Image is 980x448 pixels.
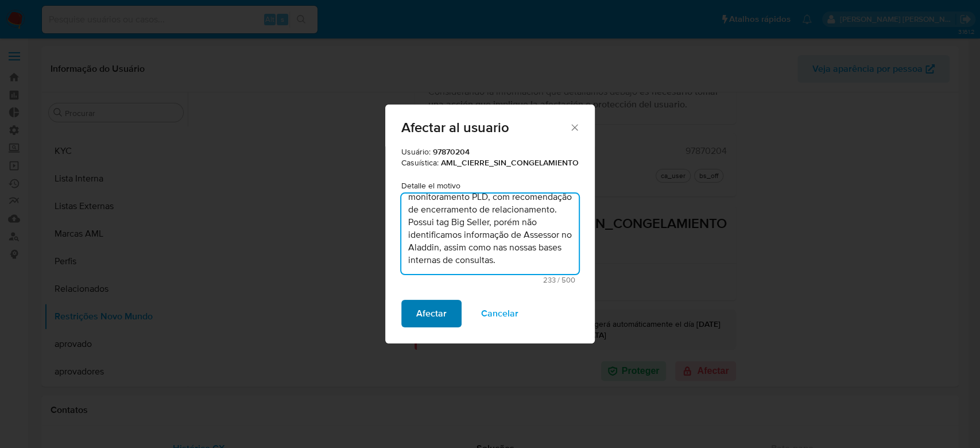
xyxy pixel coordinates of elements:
[401,180,579,192] p: Detalle el motivo
[401,194,579,274] textarea: Motivo
[401,121,569,134] span: Afectar al usuario
[405,276,575,284] span: Máximo de 500 caracteres
[401,157,579,169] p: Casuística:
[466,300,533,327] button: Cancelar
[441,157,579,168] strong: AML_CIERRE_SIN_CONGELAMIENTO
[569,122,579,132] button: Fechar
[433,146,470,157] strong: 97870204
[401,300,462,327] button: Afectar
[481,301,518,326] span: Cancelar
[401,146,579,158] p: Usuário:
[416,301,447,326] span: Afectar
